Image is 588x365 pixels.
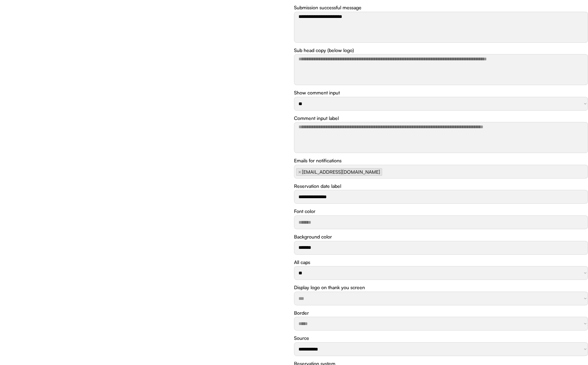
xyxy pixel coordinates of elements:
span: × [298,170,301,174]
div: Submission successful message [294,4,361,11]
div: Sub head copy (below logo) [294,47,354,54]
li: colum@loyalist.com [296,168,382,176]
div: Border [294,310,309,316]
div: Emails for notifications [294,157,342,164]
div: Comment input label [294,115,339,122]
div: Reservation date label [294,183,341,190]
div: Font color [294,208,315,215]
div: Source [294,335,309,342]
div: Show comment input [294,89,340,96]
div: Background color [294,233,332,240]
div: Display logo on thank you screen [294,284,365,291]
div: All caps [294,259,310,266]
